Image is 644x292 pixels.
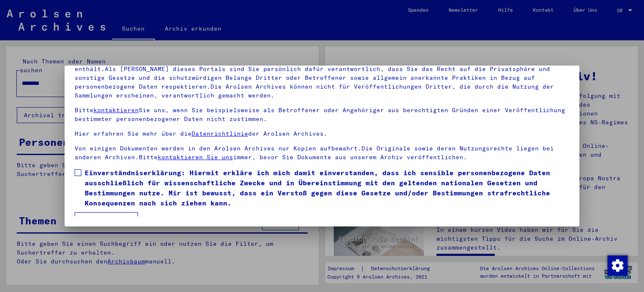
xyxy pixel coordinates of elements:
[75,144,570,162] p: Von einigen Dokumenten werden in den Arolsen Archives nur Kopien aufbewahrt.Die Originale sowie d...
[75,56,570,100] p: Bitte beachten Sie, dass dieses Portal über NS - Verfolgte sensible Daten zu identifizierten oder...
[192,130,248,137] a: Datenrichtlinie
[608,255,628,276] img: Zustimmung ändern
[607,255,627,275] div: Zustimmung ändern
[75,212,138,228] button: Ich stimme zu
[158,153,233,161] a: kontaktieren Sie uns
[75,106,570,124] p: Bitte Sie uns, wenn Sie beispielsweise als Betroffener oder Angehöriger aus berechtigten Gründen ...
[85,168,570,208] span: Einverständniserklärung: Hiermit erkläre ich mich damit einverstanden, dass ich sensible personen...
[93,106,139,114] a: kontaktieren
[75,129,570,138] p: Hier erfahren Sie mehr über die der Arolsen Archives.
